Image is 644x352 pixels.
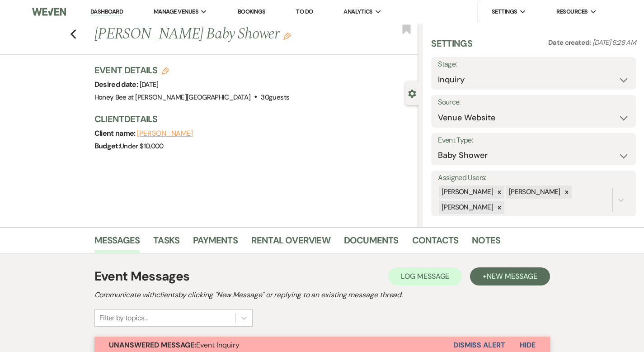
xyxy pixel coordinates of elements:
button: [PERSON_NAME] [137,130,193,137]
button: Edit [283,32,291,40]
div: [PERSON_NAME] [439,201,494,214]
span: Hide [520,340,536,350]
span: Event Inquiry [109,340,240,350]
span: Analytics [343,7,372,16]
span: [DATE] [140,80,159,89]
span: Resources [556,7,588,16]
span: Settings [492,7,517,16]
span: [DATE] 6:28 AM [592,38,636,47]
h1: [PERSON_NAME] Baby Shower [94,24,350,45]
h2: Communicate with clients by clicking "New Message" or replying to an existing message thread. [94,290,550,300]
strong: Unanswered Message: [109,340,196,350]
span: Date created: [548,38,592,47]
div: [PERSON_NAME] [506,186,562,199]
span: Desired date: [94,80,140,89]
a: Contacts [412,233,459,253]
h3: Event Details [94,64,290,76]
span: New Message [487,271,537,281]
h3: Settings [431,37,472,57]
span: Log Message [401,271,449,281]
div: [PERSON_NAME] [439,186,494,199]
button: +New Message [470,267,550,285]
div: Filter by topics... [99,313,148,323]
span: Client name: [94,128,137,138]
a: Documents [344,233,399,253]
span: Honey Bee at [PERSON_NAME][GEOGRAPHIC_DATA] [94,93,250,102]
span: Under $10,000 [120,142,164,151]
button: Log Message [388,267,462,285]
span: 30 guests [261,93,289,102]
a: Payments [193,233,238,253]
img: Weven Logo [32,2,66,21]
span: Manage Venues [154,7,198,16]
a: Rental Overview [251,233,330,253]
a: Bookings [238,8,266,15]
a: Tasks [153,233,179,253]
label: Stage: [438,58,629,71]
span: Budget: [94,141,120,151]
a: To Do [296,8,313,15]
button: Close lead details [408,89,416,97]
h1: Event Messages [94,267,190,286]
label: Assigned Users: [438,171,629,185]
h3: Client Details [94,113,410,125]
label: Event Type: [438,134,629,147]
label: Source: [438,96,629,109]
a: Dashboard [90,8,123,16]
a: Messages [94,233,140,253]
a: Notes [472,233,500,253]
